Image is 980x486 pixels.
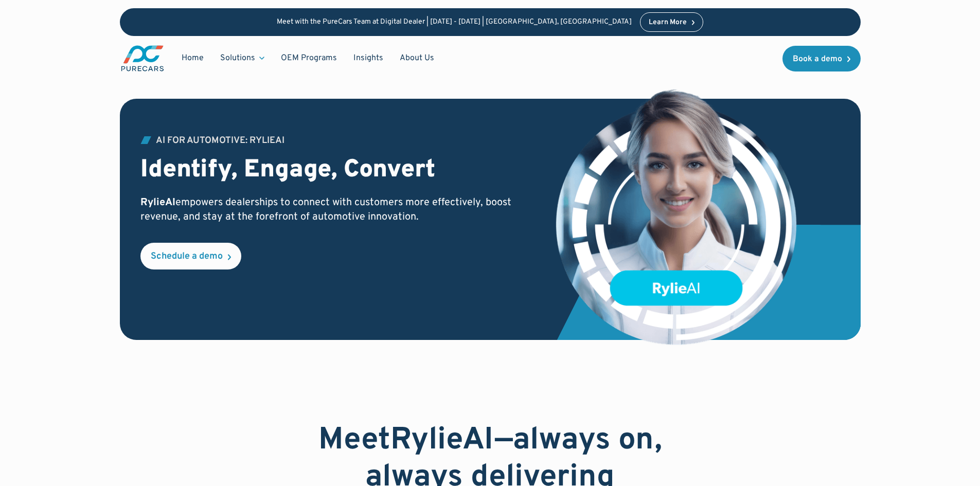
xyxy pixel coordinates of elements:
[782,46,861,71] a: Book a demo
[318,421,390,460] strong: Meet
[140,195,539,224] p: empowers dealerships to connect with customers more effectively, boost revenue, and stay at the f...
[120,44,165,73] img: purecars logo
[156,136,284,146] div: AI for Automotive: RylieAI
[140,156,539,186] h2: Identify, Engage, Convert
[140,196,175,209] strong: RylieAI
[649,19,687,26] div: Learn More
[554,88,799,348] img: customer data platform illustration
[640,12,704,32] a: Learn More
[220,52,255,64] div: Solutions
[173,48,212,68] a: Home
[151,252,223,261] div: Schedule a demo
[212,48,273,68] div: Solutions
[273,48,345,68] a: OEM Programs
[140,243,241,269] a: Schedule a demo
[345,48,391,68] a: Insights
[391,48,442,68] a: About Us
[793,55,842,63] div: Book a demo
[277,18,632,27] p: Meet with the PureCars Team at Digital Dealer | [DATE] - [DATE] | [GEOGRAPHIC_DATA], [GEOGRAPHIC_...
[120,44,165,73] a: main
[390,421,495,460] strong: RylieAI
